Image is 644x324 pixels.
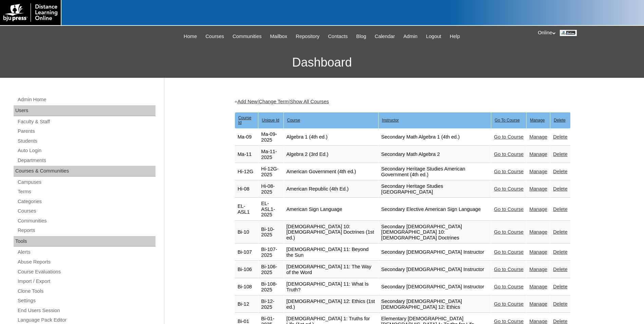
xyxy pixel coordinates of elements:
[494,151,523,157] a: Go to Course
[235,221,258,244] td: Bi-10
[553,249,567,255] a: Delete
[14,105,155,116] div: Users
[371,33,398,40] a: Calendar
[379,221,491,244] td: Secondary [DEMOGRAPHIC_DATA] [DEMOGRAPHIC_DATA] 10: [DEMOGRAPHIC_DATA] Doctrines
[17,95,155,104] a: Admin Home
[284,198,378,221] td: American Sign Language
[287,118,300,123] u: Course
[426,33,441,40] span: Logout
[379,181,491,198] td: Secondary Heritage Studies [GEOGRAPHIC_DATA]
[494,186,523,192] a: Go to Course
[553,301,567,307] a: Delete
[14,166,155,177] div: Courses & Communities
[553,169,567,174] a: Delete
[284,261,378,278] td: [DEMOGRAPHIC_DATA] 11: The Way of the Word
[17,137,155,145] a: Students
[235,244,258,261] td: Bi-107
[235,129,258,146] td: Ma-09
[258,129,283,146] td: Ma-09-2025
[529,319,547,324] a: Manage
[494,284,523,289] a: Go to Course
[17,156,155,165] a: Departments
[529,134,547,140] a: Manage
[529,206,547,212] a: Manage
[379,244,491,261] td: Secondary [DEMOGRAPHIC_DATA] Instructor
[284,221,378,244] td: [DEMOGRAPHIC_DATA] 10: [DEMOGRAPHIC_DATA] Doctrines (1st ed.)
[233,33,262,40] span: Communities
[529,169,547,174] a: Manage
[17,197,155,206] a: Categories
[235,146,258,163] td: Ma-11
[379,296,491,313] td: Secondary [DEMOGRAPHIC_DATA] [DEMOGRAPHIC_DATA] 12: Ethics
[375,33,395,40] span: Calendar
[284,278,378,295] td: [DEMOGRAPHIC_DATA] 11: What Is Truth?
[529,151,547,157] a: Manage
[235,198,258,221] td: EL-ASL1
[17,178,155,186] a: Campuses
[3,47,641,78] h3: Dashboard
[262,118,279,123] u: Unique Id
[553,229,567,235] a: Delete
[538,29,637,36] div: Online
[258,296,283,313] td: Bi-12-2025
[328,33,348,40] span: Contacts
[235,278,258,295] td: Bi-108
[284,163,378,180] td: American Government (4th ed.)
[235,163,258,180] td: Hi-12G
[403,33,418,40] span: Admin
[353,33,369,40] a: Blog
[382,118,399,123] u: Instructor
[554,118,566,123] u: Delete
[238,115,252,125] u: Course Id
[529,249,547,255] a: Manage
[494,134,523,140] a: Go to Course
[258,146,283,163] td: Ma-11-2025
[292,33,323,40] a: Repository
[356,33,366,40] span: Blog
[423,33,445,40] a: Logout
[17,187,155,196] a: Terms
[530,118,545,123] u: Manage
[17,226,155,235] a: Reports
[494,267,523,272] a: Go to Course
[553,267,567,272] a: Delete
[325,33,351,40] a: Contacts
[180,33,200,40] a: Home
[17,217,155,225] a: Communities
[553,186,567,192] a: Delete
[205,33,224,40] span: Courses
[290,99,329,104] a: Show All Courses
[553,151,567,157] a: Delete
[494,301,523,307] a: Go to Course
[494,249,523,255] a: Go to Course
[258,163,283,180] td: Hi-12G-2025
[258,261,283,278] td: Bi-106-2025
[258,244,283,261] td: Bi-107-2025
[494,206,523,212] a: Go to Course
[284,129,378,146] td: Algebra 1 (4th ed.)
[494,229,523,235] a: Go to Course
[235,98,571,105] div: + | |
[237,99,257,104] a: Add New
[259,99,289,104] a: Change Term
[258,198,283,221] td: EL-ASL1-2025
[379,163,491,180] td: Secondary Heritage Studies American Government (4th ed.)
[529,267,547,272] a: Manage
[379,278,491,295] td: Secondary [DEMOGRAPHIC_DATA] Instructor
[553,284,567,289] a: Delete
[284,296,378,313] td: [DEMOGRAPHIC_DATA] 12: Ethics (1st ed.)
[284,146,378,163] td: Algebra 2 (3rd Ed.)
[184,33,197,40] span: Home
[400,33,421,40] a: Admin
[235,296,258,313] td: Bi-12
[529,284,547,289] a: Manage
[202,33,227,40] a: Courses
[379,129,491,146] td: Secondary Math Algebra 1 (4th ed.)
[379,146,491,163] td: Secondary Math Algebra 2
[296,33,319,40] span: Repository
[258,181,283,198] td: Hi-08-2025
[379,198,491,221] td: Secondary Elective American Sign Language
[553,319,567,324] a: Delete
[17,306,155,315] a: End Users Session
[17,277,155,286] a: Import / Export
